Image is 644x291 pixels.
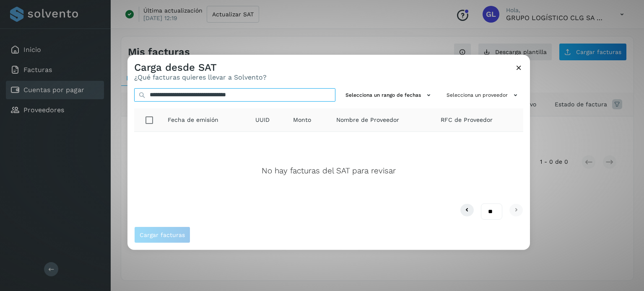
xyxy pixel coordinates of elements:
span: RFC de Proveedor [441,116,493,124]
span: Monto [293,116,311,124]
p: No hay facturas del SAT para revisar [262,166,396,176]
h3: Carga desde SAT [134,61,267,73]
button: Cargar facturas [134,227,190,243]
span: UUID [255,116,270,124]
button: Selecciona un proveedor [443,88,523,102]
span: Nombre de Proveedor [336,116,399,124]
button: Selecciona un rango de fechas [342,88,436,102]
span: Fecha de emisión [168,116,218,124]
span: Cargar facturas [140,232,185,238]
p: ¿Qué facturas quieres llevar a Solvento? [134,73,267,81]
